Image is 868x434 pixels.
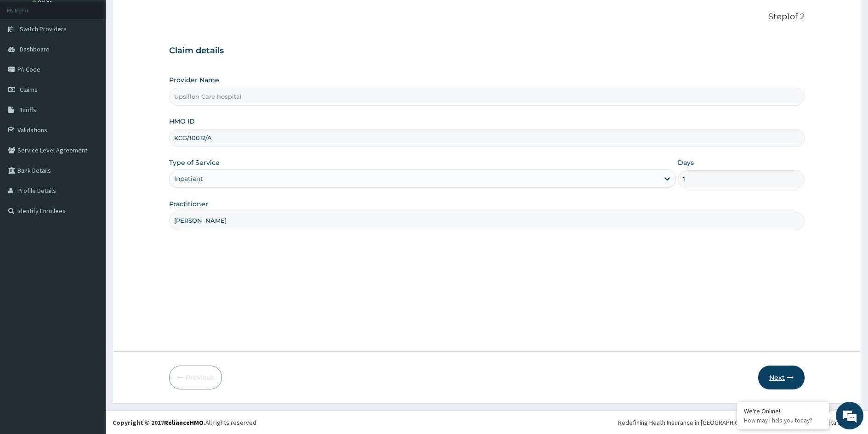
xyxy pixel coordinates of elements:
span: Dashboard [20,45,50,53]
h3: Claim details [169,46,805,56]
textarea: Type your message and hit 'Enter' [5,251,175,283]
a: RelianceHMO [164,418,204,427]
span: We're online! [53,116,127,209]
div: Inpatient [174,174,203,183]
p: How may I help you today? [744,417,822,424]
span: Tariffs [20,106,36,114]
label: Type of Service [169,158,220,167]
label: Provider Name [169,75,219,85]
div: Redefining Heath Insurance in [GEOGRAPHIC_DATA] using Telemedicine and Data Science! [618,418,861,427]
div: We're Online! [744,407,822,415]
p: Step 1 of 2 [169,12,805,22]
strong: Copyright © 2017 . [113,418,205,427]
span: Switch Providers [20,25,67,33]
div: Chat with us now [48,51,154,63]
footer: All rights reserved. [106,411,868,434]
button: Next [758,366,805,389]
label: HMO ID [169,117,195,126]
label: Practitioner [169,199,208,209]
span: Claims [20,85,38,94]
button: Previous [169,366,222,389]
label: Days [678,158,694,167]
input: Enter HMO ID [169,129,805,147]
img: d_794563401_company_1708531726252_794563401 [17,46,37,69]
div: Minimize live chat window [151,5,173,27]
input: Enter Name [169,212,805,230]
